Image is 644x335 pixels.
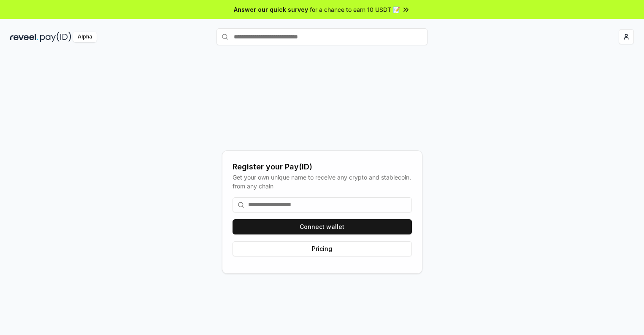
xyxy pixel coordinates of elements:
div: Get your own unique name to receive any crypto and stablecoin, from any chain [233,173,412,191]
button: Connect wallet [233,219,412,234]
img: reveel_dark [10,32,38,42]
div: Alpha [73,32,97,42]
img: pay_id [40,32,71,42]
span: for a chance to earn 10 USDT 📝 [310,5,400,14]
div: Register your Pay(ID) [233,161,412,173]
span: Answer our quick survey [234,5,308,14]
button: Pricing [233,241,412,256]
